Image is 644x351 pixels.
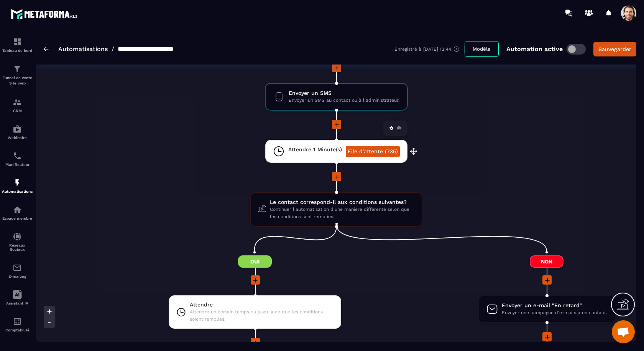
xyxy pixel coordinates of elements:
[270,199,414,206] span: Le contact correspond-il aux conditions suivantes?
[190,301,333,308] span: Attendre
[502,302,607,309] span: Envoyer un e-mail "En retard"
[2,109,33,113] p: CRM
[2,75,33,86] p: Tunnel de vente Site web
[2,274,33,278] p: E-mailing
[2,31,33,58] a: formationformationTableau de bord
[13,205,22,214] img: automations
[13,178,22,187] img: automations
[2,257,33,284] a: emailemailE-mailing
[2,199,33,226] a: automationsautomationsEspace membre
[2,328,33,332] p: Comptabilité
[289,97,399,104] span: Envoyer un SMS au contact ou à l'administrateur.
[13,317,22,326] img: accountant
[2,311,33,338] a: accountantaccountantComptabilité
[190,308,333,323] span: Attendre un certain temps ou jusqu'à ce que les conditions soient remplies.
[2,189,33,194] p: Automatisations
[502,309,607,316] span: Envoyer une campagne d'e-mails à un contact.
[506,45,563,53] p: Automation active
[2,58,33,92] a: formationformationTunnel de vente Site web
[2,284,33,311] a: Assistant IA
[2,162,33,167] p: Planificateur
[289,89,399,97] span: Envoyer un SMS
[13,98,22,107] img: formation
[270,206,414,220] span: Continuer l'automatisation d'une manière différente selon que les conditions sont remplies.
[238,255,272,268] span: Oui
[288,146,342,153] span: Attendre 1 Minute(s)
[2,301,33,305] p: Assistant IA
[2,119,33,146] a: automationsautomationsWebinaire
[2,136,33,140] p: Webinaire
[423,46,451,52] p: [DATE] 12:44
[44,47,49,51] img: arrow
[2,216,33,220] p: Espace membre
[2,48,33,53] p: Tableau de bord
[2,92,33,119] a: formationformationCRM
[598,45,631,53] div: Sauvegarder
[465,41,499,57] button: Modèle
[346,146,400,157] a: File d'attente (735)
[13,263,22,272] img: email
[2,172,33,199] a: automationsautomationsAutomatisations
[13,232,22,241] img: social-network
[13,37,22,46] img: formation
[13,124,22,134] img: automations
[612,320,635,343] div: Ouvrir le chat
[2,243,33,252] p: Réseaux Sociaux
[2,146,33,172] a: schedulerschedulerPlanificateur
[2,226,33,257] a: social-networksocial-networkRéseaux Sociaux
[112,45,114,53] span: /
[530,255,563,268] span: Non
[11,7,80,21] img: logo
[593,42,636,56] button: Sauvegarder
[13,64,22,73] img: formation
[13,151,22,161] img: scheduler
[58,45,108,53] a: Automatisations
[394,46,465,53] div: Enregistré à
